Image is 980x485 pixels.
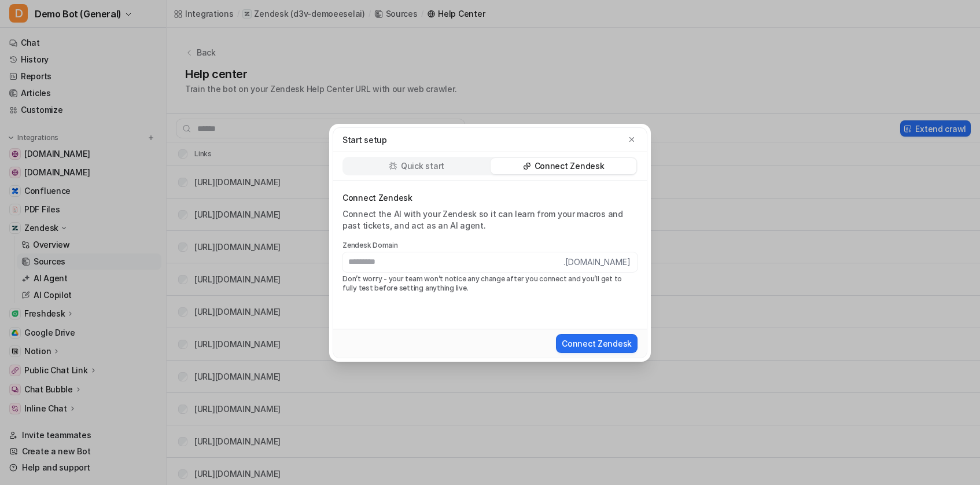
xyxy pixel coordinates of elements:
[535,160,605,172] p: Connect Zendesk
[342,134,387,146] p: Start setup
[342,192,638,204] p: Connect Zendesk
[342,208,638,232] div: Connect the AI with your Zendesk so it can learn from your macros and past tickets, and act as an...
[556,334,638,353] button: Connect Zendesk
[563,252,638,272] span: .[DOMAIN_NAME]
[342,274,638,293] p: Don’t worry - your team won’t notice any change after you connect and you’ll get to fully test be...
[342,241,638,250] label: Zendesk Domain
[401,160,444,172] p: Quick start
